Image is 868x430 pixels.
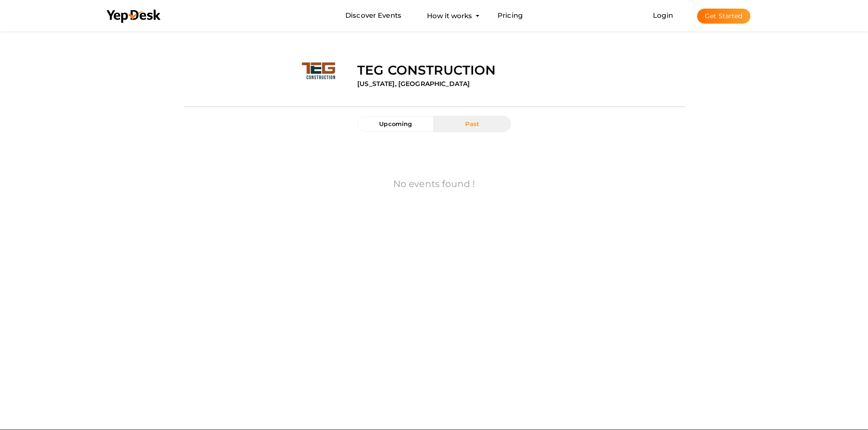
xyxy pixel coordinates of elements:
img: QPKNWXFZ_normal.png [293,47,344,97]
span: Upcoming [379,120,412,127]
a: Pricing [498,7,523,24]
a: Login [653,11,673,20]
label: TEG Construction [357,61,496,79]
button: Get Started [697,9,750,24]
label: No events found ! [393,177,475,191]
a: Discover Events [345,7,401,24]
button: How it works [424,7,475,24]
label: [US_STATE], [GEOGRAPHIC_DATA] [357,79,470,88]
button: Upcoming [357,116,434,132]
span: Past [465,120,479,127]
button: Past [434,116,510,132]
